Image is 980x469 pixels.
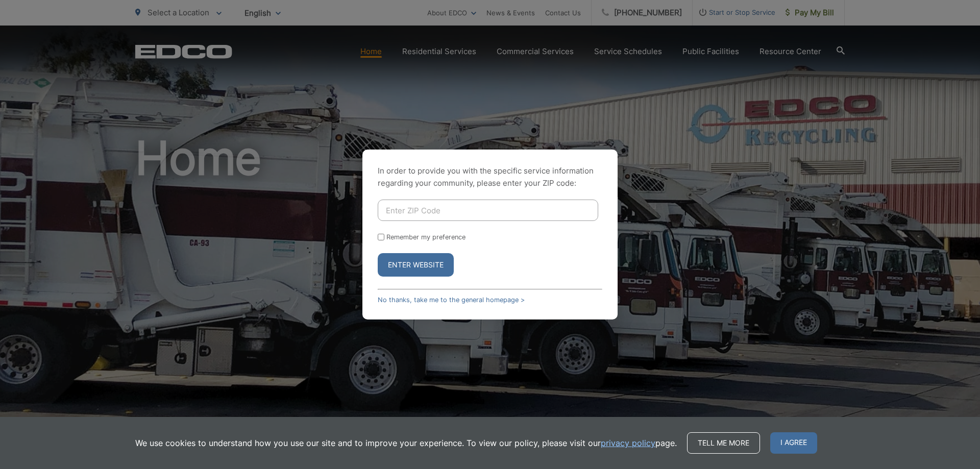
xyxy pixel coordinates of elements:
[135,437,677,449] p: We use cookies to understand how you use our site and to improve your experience. To view our pol...
[378,200,598,221] input: Enter ZIP Code
[378,296,525,304] a: No thanks, take me to the general homepage >
[601,437,655,449] a: privacy policy
[687,432,760,454] a: Tell me more
[378,253,454,277] button: Enter Website
[770,432,817,454] span: I agree
[386,233,465,241] label: Remember my preference
[378,165,602,189] p: In order to provide you with the specific service information regarding your community, please en...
